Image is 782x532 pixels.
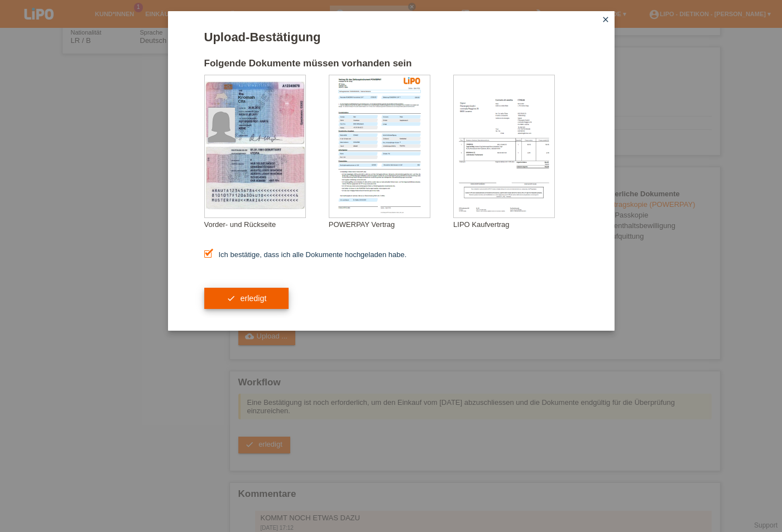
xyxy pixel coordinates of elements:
[204,58,578,75] h2: Folgende Dokumente müssen vorhanden sein
[453,220,578,229] div: LIPO Kaufvertrag
[329,220,453,229] div: POWERPAY Vertrag
[240,294,266,303] span: erledigt
[204,250,407,259] label: Ich bestätige, dass ich alle Dokumente hochgeladen habe.
[208,108,235,142] img: foreign_id_photo_female.png
[404,77,420,84] img: 39073_print.png
[329,75,430,217] img: upload_document_confirmation_type_contract_kkg_whitelabel.png
[454,75,554,217] img: upload_document_confirmation_type_receipt_generic.png
[205,75,305,217] img: upload_document_confirmation_type_id_foreign_empty.png
[598,14,613,27] a: close
[238,95,294,100] div: Kromah
[204,220,329,229] div: Vorder- und Rückseite
[204,30,578,44] h1: Upload-Bestätigung
[204,288,289,309] button: check erledigt
[601,15,610,24] i: close
[227,294,236,303] i: check
[238,99,294,103] div: Cita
